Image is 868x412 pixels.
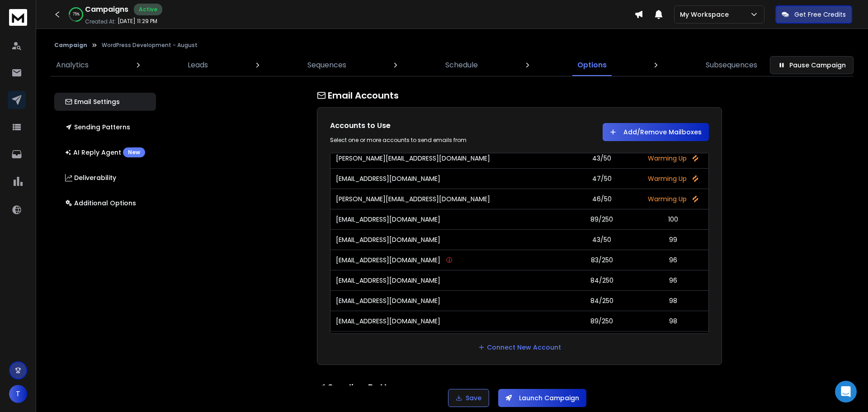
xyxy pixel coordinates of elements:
[638,311,708,331] td: 98
[336,154,490,163] p: [PERSON_NAME][EMAIL_ADDRESS][DOMAIN_NAME]
[65,199,136,208] p: Additional Options
[317,381,722,394] h1: Sending Pattern
[118,18,157,25] p: [DATE] 11:29 PM
[65,147,145,157] p: AI Reply Agent
[54,194,156,212] button: Additional Options
[498,389,586,407] button: Launch Campaign
[9,385,27,403] button: T
[643,194,703,204] p: Warming Up
[638,290,708,311] td: 98
[330,137,510,144] div: Select one or more accounts to send emails from
[336,174,440,183] p: [EMAIL_ADDRESS][DOMAIN_NAME]
[603,123,709,141] button: Add/Remove Mailboxes
[336,317,440,326] p: [EMAIL_ADDRESS][DOMAIN_NAME]
[638,250,708,270] td: 96
[336,215,440,224] p: [EMAIL_ADDRESS][DOMAIN_NAME]
[102,42,198,49] p: WordPress Development - August
[706,60,757,71] p: Subsequences
[448,389,489,407] button: Save
[577,60,607,71] p: Options
[85,18,116,25] p: Created At:
[566,250,638,270] td: 83/250
[638,229,708,250] td: 99
[85,4,128,15] h1: Campaigns
[770,56,854,74] button: Pause Campaign
[302,54,352,76] a: Sequences
[307,60,346,71] p: Sequences
[54,42,87,49] button: Campaign
[638,209,708,229] td: 100
[440,54,483,76] a: Schedule
[336,276,440,285] p: [EMAIL_ADDRESS][DOMAIN_NAME]
[566,189,638,209] td: 46/50
[566,290,638,311] td: 84/250
[317,89,722,102] h1: Email Accounts
[330,120,510,131] h1: Accounts to Use
[643,154,703,163] p: Warming Up
[336,256,440,265] p: [EMAIL_ADDRESS][DOMAIN_NAME]
[566,148,638,168] td: 43/50
[638,270,708,290] td: 96
[445,60,478,71] p: Schedule
[73,12,80,17] p: 75 %
[123,147,145,157] div: New
[134,4,162,15] div: Active
[51,54,94,76] a: Analytics
[794,10,846,19] p: Get Free Credits
[65,123,130,132] p: Sending Patterns
[566,331,638,351] td: 83/250
[54,169,156,187] button: Deliverability
[56,60,89,71] p: Analytics
[572,54,612,76] a: Options
[566,209,638,229] td: 89/250
[336,296,440,305] p: [EMAIL_ADDRESS][DOMAIN_NAME]
[65,97,120,106] p: Email Settings
[54,93,156,111] button: Email Settings
[9,9,27,26] img: logo
[835,381,857,403] div: Open Intercom Messenger
[680,10,732,19] p: My Workspace
[566,270,638,290] td: 84/250
[65,173,116,182] p: Deliverability
[54,118,156,136] button: Sending Patterns
[182,54,213,76] a: Leads
[478,343,561,352] a: Connect New Account
[336,194,490,204] p: [PERSON_NAME][EMAIL_ADDRESS][DOMAIN_NAME]
[700,54,763,76] a: Subsequences
[566,168,638,189] td: 47/50
[336,235,440,244] p: [EMAIL_ADDRESS][DOMAIN_NAME]
[54,143,156,161] button: AI Reply AgentNew
[566,311,638,331] td: 89/250
[643,174,703,183] p: Warming Up
[188,60,208,71] p: Leads
[566,229,638,250] td: 43/50
[775,5,852,24] button: Get Free Credits
[638,331,708,351] td: 98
